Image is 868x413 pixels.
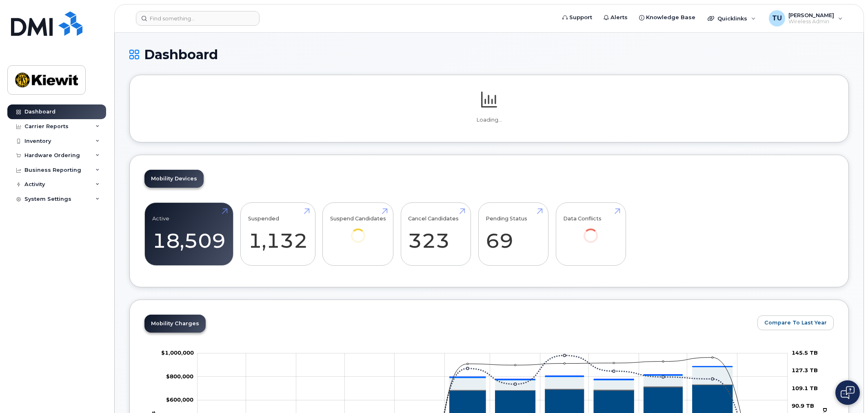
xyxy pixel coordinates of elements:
[408,207,463,261] a: Cancel Candidates 323
[144,315,206,333] a: Mobility Charges
[129,47,849,62] h1: Dashboard
[841,386,855,399] img: Open chat
[152,207,226,261] a: Active 18,509
[166,373,193,380] tspan: $800,000
[166,396,193,403] g: $0
[486,207,541,261] a: Pending Status 69
[792,349,818,356] tspan: 145.5 TB
[166,396,193,403] tspan: $600,000
[764,319,827,326] span: Compare To Last Year
[792,402,814,409] tspan: 90.9 TB
[248,207,308,261] a: Suspended 1,132
[161,349,194,356] tspan: $1,000,000
[757,315,834,330] button: Compare To Last Year
[563,207,618,254] a: Data Conflicts
[144,170,204,188] a: Mobility Devices
[144,116,834,124] p: Loading...
[161,349,194,356] g: $0
[166,373,193,380] g: $0
[330,207,386,254] a: Suspend Candidates
[792,385,818,391] tspan: 109.1 TB
[792,367,818,373] tspan: 127.3 TB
